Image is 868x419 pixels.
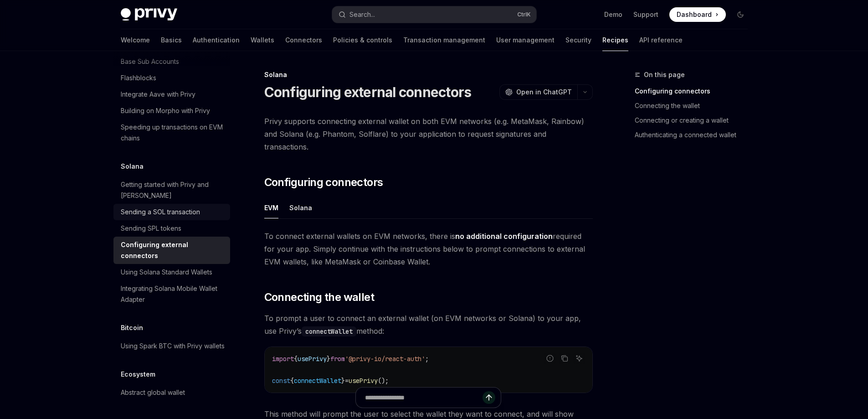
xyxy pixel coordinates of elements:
[251,29,274,51] a: Wallets
[121,161,144,172] h5: Solana
[516,88,572,97] span: Open in ChatGPT
[499,84,577,100] button: Open in ChatGPT
[517,11,531,18] span: Ctrl K
[403,29,485,51] a: Transaction management
[113,220,230,237] a: Sending SPL tokens
[633,10,658,19] a: Support
[121,105,210,116] div: Building on Morpho with Privy
[635,84,755,98] a: Configuring connectors
[161,29,182,51] a: Basics
[264,230,593,268] span: To connect external wallets on EVM networks, there is required for your app. Simply continue with...
[285,29,322,51] a: Connectors
[113,237,230,264] a: Configuring external connectors
[677,10,712,19] span: Dashboard
[264,197,278,218] div: EVM
[635,128,755,142] a: Authenticating a connected wallet
[121,179,225,201] div: Getting started with Privy and [PERSON_NAME]
[121,29,150,51] a: Welcome
[455,232,553,241] strong: no additional configuration
[669,7,726,22] a: Dashboard
[121,239,225,261] div: Configuring external connectors
[635,98,755,113] a: Connecting the wallet
[113,86,230,103] a: Integrate Aave with Privy
[349,9,375,20] div: Search...
[264,115,593,153] span: Privy supports connecting external wallet on both EVM networks (e.g. MetaMask, Rainbow) and Solan...
[264,70,593,79] div: Solana
[121,89,195,100] div: Integrate Aave with Privy
[113,280,230,308] a: Integrating Solana Mobile Wallet Adapter
[565,29,591,51] a: Security
[113,204,230,220] a: Sending a SOL transaction
[121,267,212,278] div: Using Solana Standard Wallets
[289,197,312,218] div: Solana
[121,283,225,305] div: Integrating Solana Mobile Wallet Adapter
[113,176,230,204] a: Getting started with Privy and [PERSON_NAME]
[113,70,230,86] a: Flashblocks
[639,29,683,51] a: API reference
[121,207,200,217] div: Sending a SOL transaction
[113,264,230,280] a: Using Solana Standard Wallets
[635,113,755,128] a: Connecting or creating a wallet
[113,119,230,146] a: Speeding up transactions on EVM chains
[604,10,622,19] a: Demo
[121,8,177,21] img: dark logo
[333,29,392,51] a: Policies & controls
[113,103,230,119] a: Building on Morpho with Privy
[121,72,156,83] div: Flashblocks
[332,6,536,23] button: Open search
[644,69,685,80] span: On this page
[496,29,555,51] a: User management
[602,29,628,51] a: Recipes
[264,84,472,100] h1: Configuring external connectors
[193,29,240,51] a: Authentication
[121,122,225,144] div: Speeding up transactions on EVM chains
[733,7,748,22] button: Toggle dark mode
[264,175,383,190] span: Configuring connectors
[121,223,181,234] div: Sending SPL tokens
